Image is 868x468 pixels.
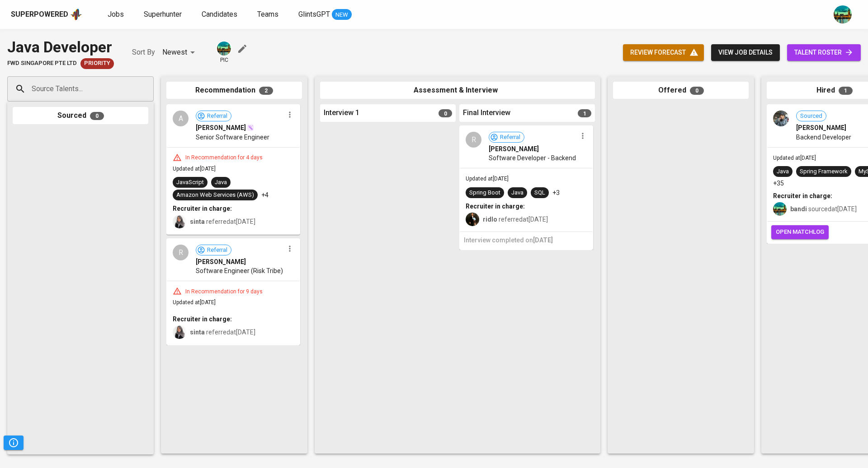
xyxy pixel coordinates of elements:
[773,179,784,188] p: +35
[173,205,232,212] b: Recruiter in charge:
[777,167,789,176] div: Java
[298,9,352,20] a: GlintsGPT NEW
[176,191,254,199] div: Amazon Web Services (AWS)
[466,203,525,210] b: Recruiter in charge:
[149,88,151,90] button: Open
[776,227,824,237] span: open matchlog
[533,236,553,244] span: [DATE]
[257,10,278,19] span: Teams
[773,202,787,216] img: a5d44b89-0c59-4c54-99d0-a63b29d42bd3.jpg
[466,176,509,182] span: Updated at [DATE]
[173,315,232,323] b: Recruiter in charge:
[469,189,500,197] div: Spring Boot
[196,266,283,275] span: Software Engineer (Risk Tribe)
[257,9,280,20] a: Teams
[166,82,302,99] div: Recommendation
[190,218,205,225] b: sinta
[790,205,807,213] b: bandi
[773,155,816,161] span: Updated at [DATE]
[247,124,254,131] img: magic_wand.svg
[144,9,184,20] a: Superhunter
[173,166,216,172] span: Updated at [DATE]
[203,112,231,120] span: Referral
[711,44,780,61] button: view job details
[173,325,186,339] img: sinta.windasari@glints.com
[166,104,300,235] div: AReferral[PERSON_NAME]Senior Software EngineerIn Recommendation for 4 daysUpdated at[DATE]JavaScr...
[261,190,269,199] p: +4
[489,153,576,162] span: Software Developer - Backend
[718,47,773,58] span: view job details
[797,112,826,120] span: Sourced
[483,216,548,223] span: referred at [DATE]
[162,44,198,61] div: Newest
[463,108,510,118] span: Final Interview
[132,47,155,58] p: Sort By
[324,108,359,118] span: Interview 1
[190,329,255,336] span: referred at [DATE]
[771,225,829,239] button: open matchlog
[773,111,789,126] img: 6c94052bd09810a41fb5660b9d6b21ce.jpg
[800,167,848,176] div: Spring Framework
[787,44,861,61] a: talent roster
[613,82,749,99] div: Offered
[108,10,124,19] span: Jobs
[320,82,595,99] div: Assessment & Interview
[630,47,697,58] span: review forecast
[496,133,524,142] span: Referral
[173,245,189,260] div: R
[464,236,589,246] h6: Interview completed on
[166,238,300,345] div: RReferral[PERSON_NAME]Software Engineer (Risk Tribe)In Recommendation for 9 daysUpdated at[DATE]R...
[839,87,853,95] span: 1
[298,10,330,19] span: GlintsGPT
[259,87,273,95] span: 2
[7,36,114,58] div: Java Developer
[173,299,216,306] span: Updated at [DATE]
[466,132,481,148] div: R
[459,125,593,250] div: RReferral[PERSON_NAME]Software Developer - BackendUpdated at[DATE]Spring BootJavaSQL+3Recruiter i...
[439,109,452,117] span: 0
[466,213,479,226] img: ridlo@glints.com
[190,218,255,225] span: referred at [DATE]
[794,47,854,58] span: talent roster
[162,47,187,58] p: Newest
[13,107,148,125] div: Sourced
[623,44,704,61] button: review forecast
[11,9,68,20] div: Superpowered
[796,123,846,132] span: [PERSON_NAME]
[217,42,231,56] img: a5d44b89-0c59-4c54-99d0-a63b29d42bd3.jpg
[483,216,497,223] b: ridlo
[182,288,266,296] div: In Recommendation for 9 days
[7,59,77,68] span: FWD Singapore Pte Ltd
[190,329,205,336] b: sinta
[202,10,237,19] span: Candidates
[216,41,232,64] div: pic
[790,205,857,213] span: sourced at [DATE]
[173,215,186,228] img: sinta.windasari@glints.com
[834,5,852,23] img: a5d44b89-0c59-4c54-99d0-a63b29d42bd3.jpg
[796,133,851,142] span: Backend Developer
[80,59,114,68] span: Priority
[196,123,246,132] span: [PERSON_NAME]
[552,188,560,197] p: +3
[70,8,82,21] img: app logo
[773,192,832,199] b: Recruiter in charge:
[80,58,114,69] div: New Job received from Demand Team
[144,10,182,19] span: Superhunter
[534,189,545,197] div: SQL
[690,87,704,95] span: 0
[173,111,189,126] div: A
[332,10,352,19] span: NEW
[489,144,539,153] span: [PERSON_NAME]
[182,154,266,162] div: In Recommendation for 4 days
[215,178,227,187] div: Java
[203,246,231,255] span: Referral
[11,8,82,21] a: Superpoweredapp logo
[196,133,269,142] span: Senior Software Engineer
[578,109,591,117] span: 1
[90,112,104,120] span: 0
[202,9,239,20] a: Candidates
[4,436,24,450] button: Pipeline Triggers
[176,178,204,187] div: JavaScript
[196,257,246,266] span: [PERSON_NAME]
[511,189,524,197] div: Java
